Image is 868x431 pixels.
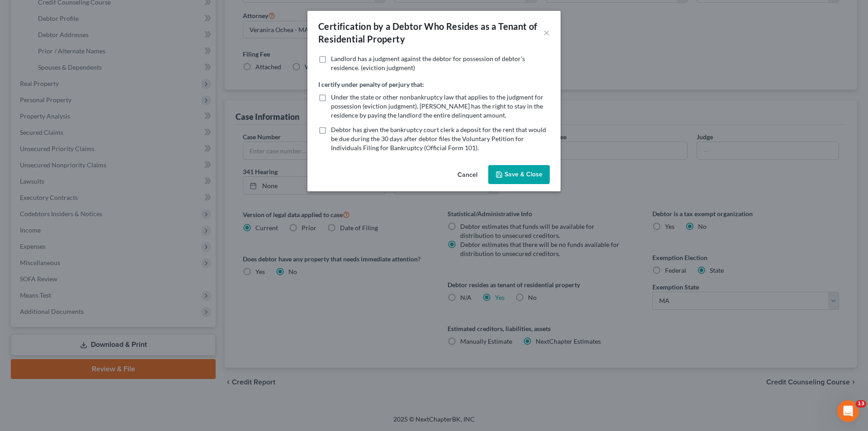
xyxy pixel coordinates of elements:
iframe: Intercom live chat [837,400,859,422]
button: Save & Close [488,165,550,184]
button: Cancel [450,166,485,184]
span: Debtor has given the bankruptcy court clerk a deposit for the rent that would be due during the 3... [331,126,546,152]
div: Certification by a Debtor Who Resides as a Tenant of Residential Property [318,20,543,45]
button: × [543,27,550,38]
span: 13 [856,400,866,407]
span: Landlord has a judgment against the debtor for possession of debtor’s residence. (eviction judgment) [331,55,525,71]
label: I certify under penalty of perjury that: [318,80,424,89]
span: Under the state or other nonbankruptcy law that applies to the judgment for possession (eviction ... [331,93,543,119]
